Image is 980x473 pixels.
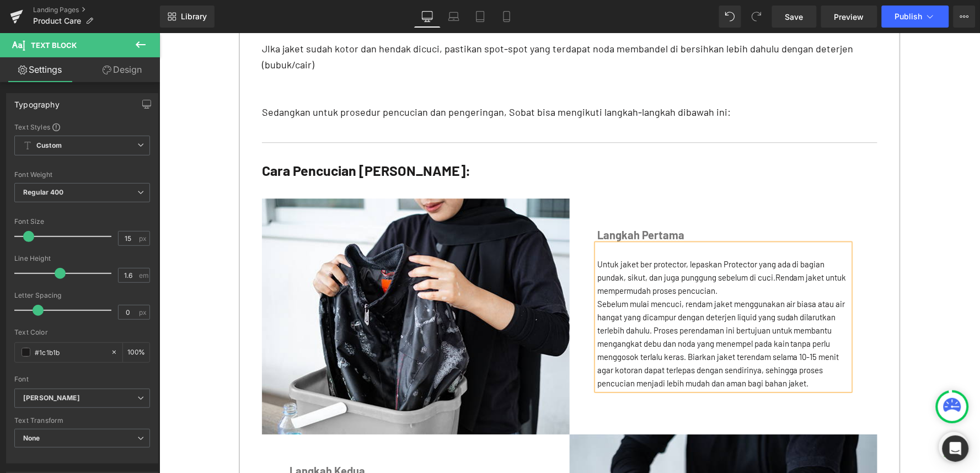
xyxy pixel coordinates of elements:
[14,255,150,262] div: Line Height
[103,8,718,40] div: JIka jaket sudah kotor dan hendak dicuci, pastikan spot-spot yang terdapat noda membandel di bers...
[954,6,976,28] button: More
[181,12,207,21] span: Library
[746,6,768,28] button: Redo
[14,417,150,424] div: Text Transform
[441,6,467,28] a: Laptop
[895,12,923,21] span: Publish
[160,6,215,28] a: New Library
[33,6,160,14] a: Landing Pages
[942,436,969,462] div: Open Intercom Messenger
[719,6,741,28] button: Undo
[438,211,690,357] div: Sebelum mulai mencuci, rendam jaket menggunakan air biasa atau air hangat yang dicampur dengan de...
[14,292,150,299] div: Letter Spacing
[780,399,810,429] img: Whatsapp Chat Button
[834,11,864,23] span: Preview
[139,309,148,316] span: px
[23,434,40,442] b: None
[23,394,80,403] i: [PERSON_NAME]
[14,122,150,131] div: Text Styles
[14,375,150,383] div: Font
[785,11,804,23] span: Save
[14,171,150,179] div: Font Weight
[123,343,149,362] div: %
[103,129,311,146] strong: Cara Pencucian [PERSON_NAME]:
[882,6,949,28] button: Publish
[14,329,150,336] div: Text Color
[438,226,666,249] span: Untuk jaket ber protector, lepaskan Protector yang ada di bagian pundak, sikut, dan juga punggung...
[130,431,206,444] strong: Langkah Kedua
[139,235,148,242] span: px
[14,218,150,225] div: Font Size
[414,6,441,28] a: Desktop
[82,57,162,82] a: Design
[821,6,877,28] a: Preview
[14,94,60,109] div: Typography
[33,17,81,25] span: Product Care
[31,41,77,50] span: Text Block
[35,346,105,358] input: Color
[494,6,520,28] a: Mobile
[36,141,62,150] b: Custom
[103,71,718,87] div: Sedangkan untuk prosedur pencucian dan pengeringan, Sobat bisa mengikuti langkah-langkah dibawah ...
[23,188,64,196] b: Regular 400
[438,195,525,208] strong: Langkah Pertama
[467,6,494,28] a: Tablet
[139,272,148,279] span: em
